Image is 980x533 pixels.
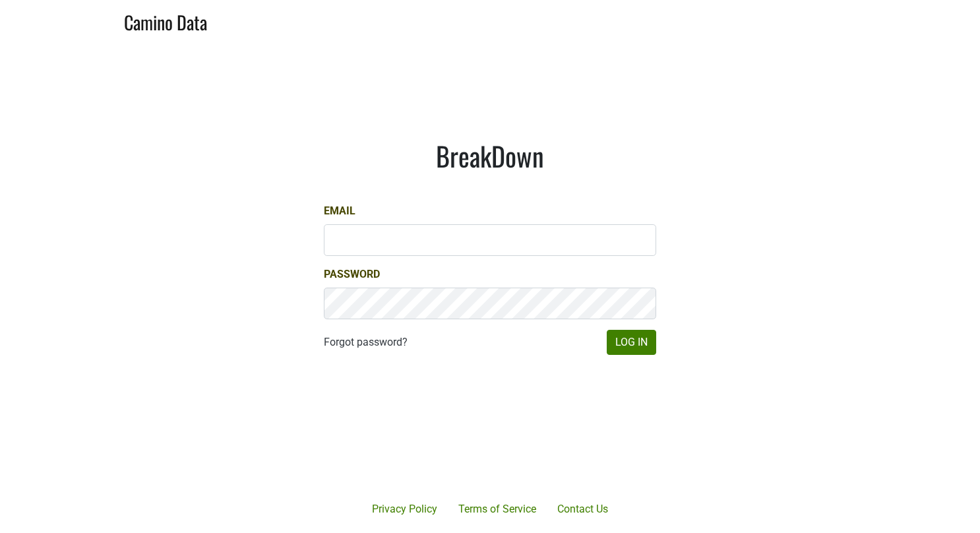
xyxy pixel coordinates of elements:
[324,266,380,282] label: Password
[324,140,656,172] h1: BreakDown
[448,496,547,522] a: Terms of Service
[324,203,355,219] label: Email
[547,496,619,522] a: Contact Us
[324,334,408,350] a: Forgot password?
[607,330,656,355] button: Log In
[124,5,207,36] a: Camino Data
[361,496,448,522] a: Privacy Policy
